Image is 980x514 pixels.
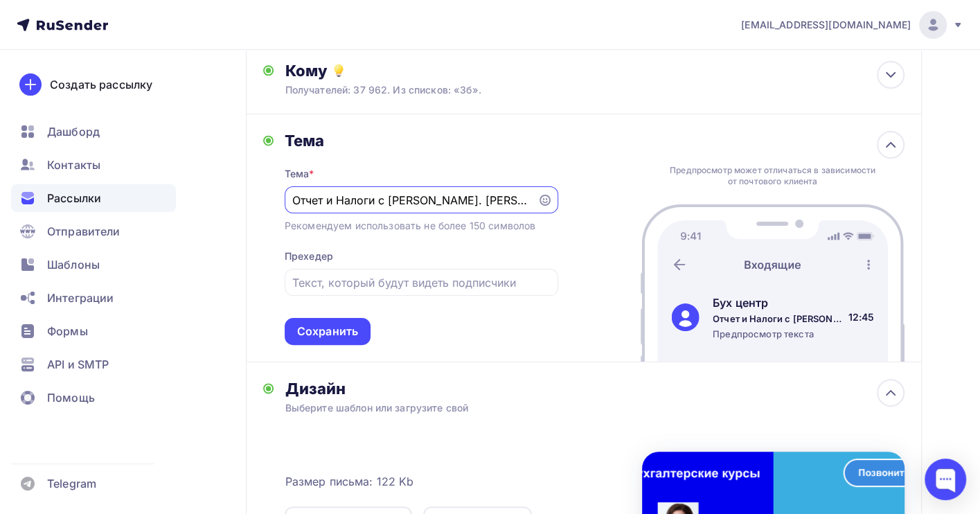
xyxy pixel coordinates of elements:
span: Размер письма: 122 Kb [285,473,413,490]
a: [EMAIL_ADDRESS][DOMAIN_NAME] [741,11,963,39]
span: [EMAIL_ADDRESS][DOMAIN_NAME] [741,18,911,32]
div: Бух центр [713,294,843,311]
a: Рассылки [11,184,176,212]
span: Контакты [47,157,100,173]
div: Тема [285,131,558,150]
a: Шаблоны [11,251,176,278]
span: Рассылки [47,190,101,206]
span: Дашборд [47,123,100,140]
span: Помощь [47,389,95,406]
div: Дизайн [285,379,905,398]
input: Текст, который будут видеть подписчики [292,274,550,291]
a: Отправители [11,218,176,245]
a: Контакты [11,151,176,179]
div: Кому [285,61,905,80]
span: Telegram [47,475,96,492]
div: Получателей: 37 962. Из списков: «3б». [285,83,842,97]
span: Шаблоны [47,256,100,273]
div: Рекомендуем использовать не более 150 символов [285,219,535,233]
div: Предпросмотр текста [713,328,843,340]
a: Дашборд [11,118,176,145]
span: Формы [47,323,88,339]
span: Интеграции [47,290,114,306]
div: 12:45 [848,310,874,324]
input: Укажите тему письма [292,192,529,209]
div: Сохранить [297,324,358,339]
div: Предпросмотр может отличаться в зависимости от почтового клиента [666,165,880,187]
a: Формы [11,317,176,345]
div: Создать рассылку [50,76,152,93]
span: Отправители [47,223,121,240]
div: Тема [285,167,314,181]
div: Прехедер [285,249,333,263]
div: Отчет и Налоги с [PERSON_NAME]. [PERSON_NAME] [713,312,843,325]
span: API и SMTP [47,356,109,373]
div: Выберите шаблон или загрузите свой [285,401,842,415]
